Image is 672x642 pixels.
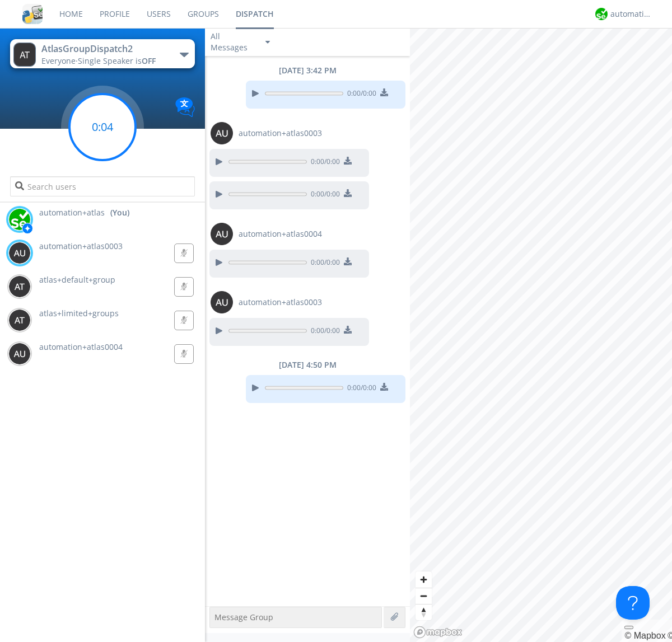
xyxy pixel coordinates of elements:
span: automation+atlas0003 [239,128,322,139]
span: 0:00 / 0:00 [307,257,340,270]
img: download media button [344,157,352,165]
button: AtlasGroupDispatch2Everyone·Single Speaker isOFF [10,39,194,68]
a: Mapbox logo [413,626,463,639]
span: Reset bearing to north [416,604,432,620]
img: caret-down-sm.svg [265,41,270,44]
div: automation+atlas [610,8,652,20]
div: Everyone · [41,55,167,67]
img: 373638.png [13,43,36,67]
button: Zoom in [416,571,432,588]
a: Mapbox [624,631,665,640]
div: [DATE] 3:42 PM [205,65,410,76]
img: cddb5a64eb264b2086981ab96f4c1ba7 [22,4,43,24]
span: 0:00 / 0:00 [307,326,340,338]
span: automation+atlas0003 [239,297,322,308]
span: automation+atlas0003 [39,241,123,251]
span: automation+atlas0004 [239,228,322,240]
div: (You) [110,207,129,218]
img: download media button [380,88,388,96]
div: All Messages [211,31,255,53]
img: download media button [344,189,352,197]
img: 373638.png [211,122,233,144]
button: Reset bearing to north [416,604,432,620]
img: d2d01cd9b4174d08988066c6d424eccd [8,208,31,231]
img: 373638.png [8,242,31,264]
img: 373638.png [8,343,31,365]
span: atlas+default+group [39,274,115,285]
button: Toggle attribution [624,626,633,629]
span: 0:00 / 0:00 [307,157,340,169]
img: 373638.png [8,275,31,298]
button: Zoom out [416,588,432,604]
img: download media button [380,383,388,391]
div: AtlasGroupDispatch2 [41,43,167,55]
span: OFF [142,55,156,66]
img: download media button [344,326,352,334]
span: automation+atlas [39,207,105,218]
span: automation+atlas0004 [39,341,123,352]
span: 0:00 / 0:00 [343,383,376,395]
img: d2d01cd9b4174d08988066c6d424eccd [595,8,608,20]
img: 373638.png [8,309,31,331]
img: download media button [344,257,352,265]
span: 0:00 / 0:00 [307,189,340,201]
img: 373638.png [211,223,233,245]
div: [DATE] 4:50 PM [205,359,410,371]
span: atlas+limited+groups [39,308,119,318]
span: Zoom out [416,588,432,604]
span: Single Speaker is [78,55,156,66]
img: 373638.png [211,291,233,313]
span: 0:00 / 0:00 [343,88,376,101]
input: Search users [10,176,194,196]
img: Translation enabled [175,97,195,117]
iframe: Toggle Customer Support [616,586,650,620]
